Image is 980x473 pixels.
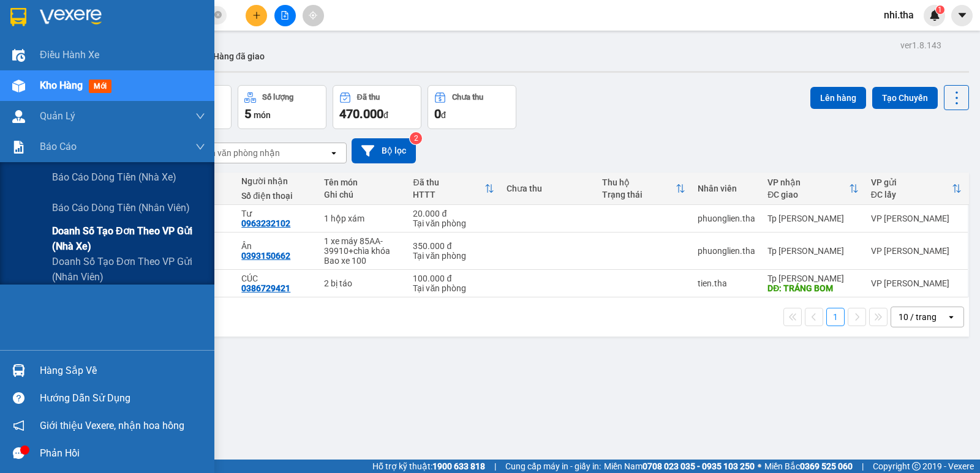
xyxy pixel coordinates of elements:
img: solution-icon [12,141,25,154]
div: Số điện thoại [241,191,311,201]
span: file-add [281,11,289,20]
th: Toggle SortBy [407,173,500,205]
th: Toggle SortBy [761,173,864,205]
div: 1 hộp xám [324,214,401,223]
img: logo-vxr [10,8,26,26]
svg: open [946,312,956,322]
img: warehouse-icon [12,49,25,62]
div: Phản hồi [40,444,205,463]
span: Cung cấp máy in - giấy in: [505,460,601,473]
span: 5 [244,106,251,121]
button: Số lượng5món [238,85,326,129]
span: Doanh số tạo đơn theo VP gửi (nhân viên) [52,254,205,285]
div: Thu hộ [602,177,676,187]
div: phuonglien.tha [698,246,755,256]
strong: 0708 023 035 - 0935 103 250 [643,461,755,471]
div: 10 / trang [899,311,937,323]
th: Toggle SortBy [596,173,692,205]
span: question-circle [13,392,24,404]
button: Hàng đã giao [203,42,274,71]
sup: 2 [410,132,422,144]
div: VP nhận [767,177,848,187]
div: Hàng sắp về [40,362,205,380]
button: aim [303,5,324,26]
button: caret-down [951,5,973,26]
img: warehouse-icon [12,80,25,92]
img: warehouse-icon [12,110,25,123]
span: nhi.tha [874,7,924,23]
div: Nhân viên [698,184,755,193]
span: ⚪️ [758,464,761,469]
button: Bộ lọc [352,138,416,163]
span: Miền Nam [604,460,755,473]
span: 470.000 [339,106,383,121]
div: Số lượng [262,93,293,102]
div: Đã thu [413,177,484,187]
div: VP gửi [871,177,952,187]
div: Bao xe 100 [324,256,401,266]
div: phuonglien.tha [698,214,755,223]
span: Kho hàng [40,80,83,91]
span: 1 [938,6,942,14]
div: Chọn văn phòng nhận [195,147,280,159]
div: Tại văn phòng [413,218,494,228]
button: 1 [826,308,845,326]
span: Quản Lý [40,108,75,124]
span: Báo cáo dòng tiền (nhà xe) [52,169,176,185]
div: Tại văn phòng [413,283,494,293]
div: 2 bị táo [324,278,401,288]
div: ver 1.8.143 [900,39,941,52]
span: close-circle [214,10,222,21]
span: down [195,142,205,152]
span: message [13,447,24,459]
div: Trạng thái [602,190,676,199]
span: Điều hành xe [40,47,99,62]
svg: open [329,148,339,158]
div: Chưa thu [507,184,590,193]
span: Hỗ trợ kỹ thuật: [372,460,485,473]
span: notification [13,420,24,431]
sup: 1 [936,6,944,14]
span: copyright [912,462,921,471]
div: Hướng dẫn sử dụng [40,389,205,408]
th: Toggle SortBy [865,173,968,205]
span: Báo cáo dòng tiền (nhân viên) [52,200,190,215]
div: Tư [241,209,311,218]
button: Tạo Chuyến [872,87,938,109]
span: đ [441,110,446,120]
div: Ghi chú [324,190,401,199]
span: đ [383,110,388,120]
div: Tại văn phòng [413,251,494,261]
div: tien.tha [698,278,755,288]
div: Tp [PERSON_NAME] [767,274,858,283]
div: Người nhận [241,176,311,186]
div: ĐC giao [767,190,848,199]
div: ĐC lấy [871,190,952,199]
span: món [254,110,271,120]
button: Lên hàng [810,87,866,109]
div: 0393150662 [241,251,290,261]
div: 350.000 đ [413,241,494,251]
div: VP [PERSON_NAME] [871,278,962,288]
span: Miền Bắc [764,460,853,473]
button: Chưa thu0đ [428,85,516,129]
div: 100.000 đ [413,274,494,283]
div: 1 xe máy 85AA-39910+chìa khóa [324,236,401,256]
div: DĐ: TRÁNG BOM [767,283,858,293]
span: mới [89,80,111,93]
span: caret-down [957,10,968,21]
div: VP [PERSON_NAME] [871,214,962,223]
button: Đã thu470.000đ [333,85,421,129]
span: 0 [434,106,441,121]
div: 0963232102 [241,218,290,228]
div: Chưa thu [452,93,483,102]
div: CÚC [241,274,311,283]
div: 20.000 đ [413,209,494,218]
span: | [494,460,496,473]
div: VP [PERSON_NAME] [871,246,962,256]
span: Doanh số tạo đơn theo VP gửi (nhà xe) [52,223,205,254]
strong: 1900 633 818 [432,461,485,471]
button: plus [246,5,267,26]
strong: 0369 525 060 [800,461,853,471]
button: file-add [274,5,296,26]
